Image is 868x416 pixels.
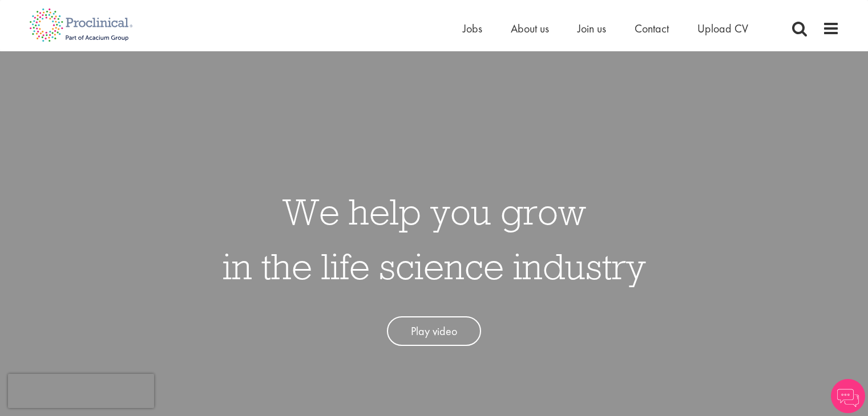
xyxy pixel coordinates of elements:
[463,21,482,36] a: Jobs
[578,21,606,36] a: Join us
[831,379,865,413] img: Chatbot
[387,316,481,346] a: Play video
[635,21,669,36] a: Contact
[511,21,549,36] a: About us
[697,21,748,36] a: Upload CV
[223,184,646,293] h1: We help you grow in the life science industry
